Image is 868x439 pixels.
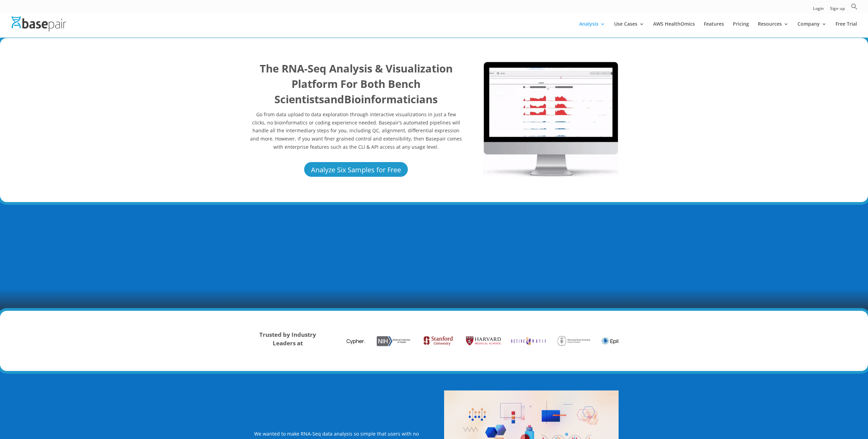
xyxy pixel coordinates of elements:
[830,6,845,14] a: Sign up
[614,22,644,38] a: Use Cases
[483,61,619,176] img: RNA Seq 2022
[249,110,463,151] p: Go from data upload to data exploration through interactive visualizations in just a few clicks, ...
[733,22,749,38] a: Pricing
[851,3,858,14] a: Search Icon Link
[344,92,438,106] b: Bioinformaticians
[12,16,66,31] img: Basepair
[798,22,827,38] a: Company
[579,22,605,38] a: Analysis
[303,161,409,178] a: Analyze Six Samples for Free
[851,3,858,10] svg: Search
[758,22,789,38] a: Resources
[813,6,824,14] a: Login
[259,331,316,347] strong: Trusted by Industry Leaders at
[835,22,857,38] a: Free Trial
[324,92,344,106] b: and
[653,22,695,38] a: AWS HealthOmics
[260,61,453,106] b: The RNA-Seq Analysis & Visualization Platform For Both Bench Scientists
[704,22,724,38] a: Features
